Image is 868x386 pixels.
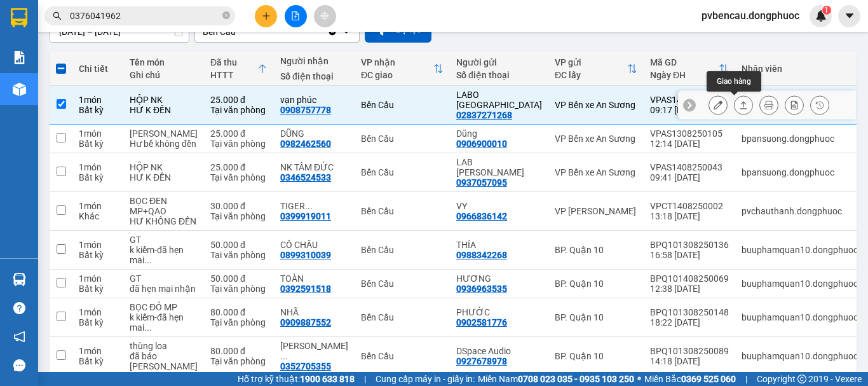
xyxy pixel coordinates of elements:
[130,245,198,265] div: k kiểm-đã hẹn mai nhận
[637,376,641,382] span: ⚪️
[210,95,268,105] div: 25.000 đ
[130,284,198,294] div: đã hẹn mai nhận
[130,105,198,115] div: HƯ K ĐỀN
[280,172,331,183] div: 0346524533
[210,201,268,211] div: 30.000 đ
[361,206,444,216] div: Bến Cầu
[280,317,331,327] div: 0909887552
[11,8,27,27] img: logo-vxr
[13,51,26,64] img: solution-icon
[555,206,637,216] div: VP [PERSON_NAME]
[644,372,736,386] span: Miền Bắc
[210,70,257,80] div: HTTT
[305,201,313,211] span: ...
[13,302,25,314] span: question-circle
[650,346,729,356] div: BPQ101308250089
[210,211,268,221] div: Tại văn phòng
[13,359,25,371] span: message
[79,105,117,115] div: Bất kỳ
[300,374,355,384] strong: 1900 633 818
[210,240,268,250] div: 50.000 đ
[280,162,348,172] div: NK TÂM ĐỨC
[555,167,637,177] div: VP Bến xe An Sương
[650,201,729,211] div: VPCT1408250002
[548,52,644,86] th: Toggle SortBy
[650,128,729,139] div: VPAS1308250105
[650,139,729,149] div: 12:14 [DATE]
[650,172,729,183] div: 09:41 [DATE]
[210,317,268,327] div: Tại văn phòng
[844,10,855,22] span: caret-down
[709,95,728,114] div: Sửa đơn hàng
[838,5,860,27] button: caret-down
[100,38,175,54] span: 01 Võ Văn Truyện, KP.1, Phường 2
[79,162,117,172] div: 1 món
[456,307,542,317] div: PHƯỚC
[130,196,198,216] div: BỌC ĐEN MP+QAO
[734,95,753,114] div: Giao hàng
[210,250,268,260] div: Tại văn phòng
[79,201,117,211] div: 1 món
[822,6,831,15] sup: 1
[222,10,230,22] span: close-circle
[555,312,637,322] div: BP. Quận 10
[742,134,858,144] div: bpansuong.dongphuoc
[210,346,268,356] div: 80.000 đ
[280,95,348,105] div: vạn phúc
[361,100,444,110] div: Bến Cầu
[130,162,198,172] div: HỘP NK
[555,100,637,110] div: VP Bến xe An Sương
[100,20,171,36] span: Bến xe [GEOGRAPHIC_DATA]
[314,5,336,27] button: aim
[650,105,729,115] div: 09:17 [DATE]
[650,356,729,366] div: 14:18 [DATE]
[13,83,26,96] img: warehouse-icon
[361,279,444,289] div: Bến Cầu
[280,341,348,361] div: thanh trúc taka
[79,95,117,105] div: 1 món
[79,128,117,139] div: 1 món
[130,302,198,312] div: BỌC ĐỎ MP
[130,95,198,105] div: HỘP NK
[555,57,627,67] div: VP gửi
[456,139,507,149] div: 0906900010
[13,331,25,343] span: notification
[79,240,117,250] div: 1 món
[681,374,736,384] strong: 0369 525 060
[280,105,331,115] div: 0908757778
[222,11,230,19] span: close-circle
[238,372,355,386] span: Hỗ trợ kỹ thuật:
[361,57,433,67] div: VP nhận
[280,307,348,317] div: NHÃ
[456,157,542,177] div: LAB HƯƠNG GIANG
[742,64,858,74] div: Nhân viên
[100,7,174,18] strong: ĐỒNG PHƯỚC
[280,284,331,294] div: 0392591518
[361,70,433,80] div: ĐC giao
[644,52,735,86] th: Toggle SortBy
[130,70,198,80] div: Ghi chú
[210,307,268,317] div: 80.000 đ
[745,372,747,386] span: |
[456,356,507,366] div: 0927678978
[4,8,61,64] img: logo
[364,372,366,386] span: |
[650,273,729,284] div: BPQ101408250069
[210,284,268,294] div: Tại văn phòng
[361,167,444,177] div: Bến Cầu
[280,71,348,81] div: Số điện thoại
[456,57,542,67] div: Người gửi
[650,284,729,294] div: 12:38 [DATE]
[34,69,156,79] span: -----------------------------------------
[742,206,858,216] div: pvchauthanh.dongphuoc
[650,211,729,221] div: 13:18 [DATE]
[280,351,288,361] span: ...
[280,128,348,139] div: DŨNG
[130,273,198,284] div: GT
[650,95,729,105] div: VPAS1408250033
[742,351,858,361] div: buuphamquan10.dongphuoc
[262,11,271,20] span: plus
[100,57,156,64] span: Hotline: 19001152
[210,57,257,67] div: Đã thu
[70,9,220,23] input: Tìm tên, số ĐT hoặc mã đơn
